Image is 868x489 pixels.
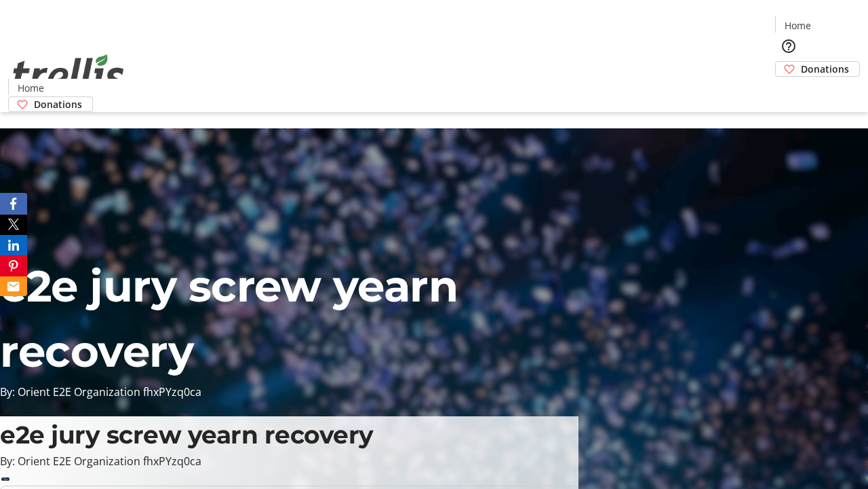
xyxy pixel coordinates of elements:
[8,96,93,112] a: Donations
[18,81,44,95] span: Home
[801,62,849,76] span: Donations
[776,18,819,33] a: Home
[775,77,802,104] button: Cart
[775,61,860,77] a: Donations
[34,97,82,111] span: Donations
[9,81,52,95] a: Home
[775,33,802,60] button: Help
[8,39,129,107] img: Orient E2E Organization fhxPYzq0ca's Logo
[785,18,811,33] span: Home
